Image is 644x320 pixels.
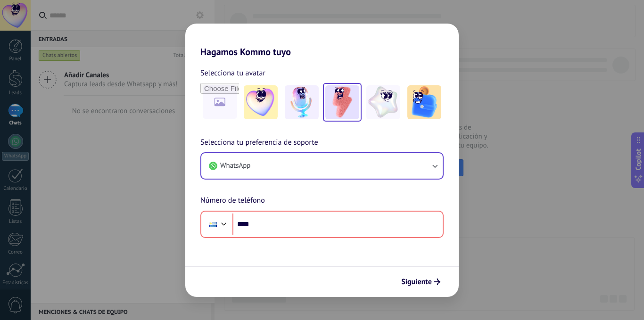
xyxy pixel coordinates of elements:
[204,214,222,234] div: Uruguay: + 598
[200,137,318,149] span: Selecciona tu preferencia de soporte
[285,85,319,119] img: -2.jpeg
[401,279,432,285] span: Siguiente
[220,161,250,171] span: WhatsApp
[201,153,443,179] button: WhatsApp
[325,85,359,119] img: -3.jpeg
[407,85,441,119] img: -5.jpeg
[244,85,278,119] img: -1.jpeg
[185,24,459,57] h2: Hagamos Kommo tuyo
[366,85,400,119] img: -4.jpeg
[397,274,445,290] button: Siguiente
[200,67,265,79] span: Selecciona tu avatar
[200,195,265,207] span: Número de teléfono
